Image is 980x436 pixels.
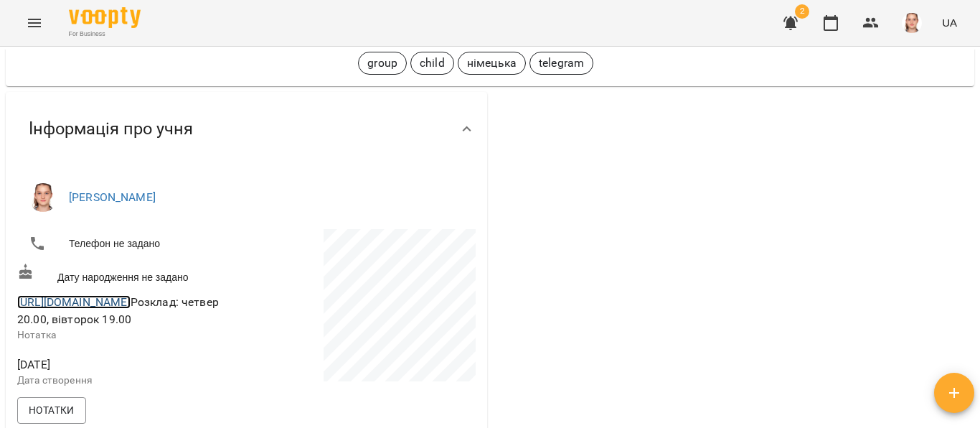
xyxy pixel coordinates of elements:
[29,183,57,212] img: Дадика Олександра Вячеславівна
[902,13,922,33] img: 5b416133fc1a25dd704be61e210cbd80.jpg
[458,52,526,75] div: німецька
[529,52,593,75] div: telegram
[17,229,244,258] li: Телефон не задано
[17,295,219,326] span: Розклад: четвер 20.00, вівторок 19.00
[6,92,487,166] div: Інформація про учня
[467,55,517,72] p: німецька
[17,295,131,309] a: [URL][DOMAIN_NAME]
[936,9,963,36] button: UA
[69,7,141,28] img: Voopty Logo
[69,190,156,204] a: [PERSON_NAME]
[17,397,86,423] button: Нотатки
[29,118,193,140] span: Інформація про учня
[29,402,75,419] span: Нотатки
[17,328,244,343] p: Нотатка
[358,52,407,75] div: group
[795,4,809,19] span: 2
[14,261,247,287] div: Дату народження не задано
[420,55,445,72] p: child
[367,55,397,72] p: group
[69,29,141,39] span: For Business
[410,52,454,75] div: child
[17,6,52,40] button: Menu
[539,55,584,72] p: telegram
[942,15,957,30] span: UA
[17,374,244,388] p: Дата створення
[17,356,244,374] span: [DATE]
